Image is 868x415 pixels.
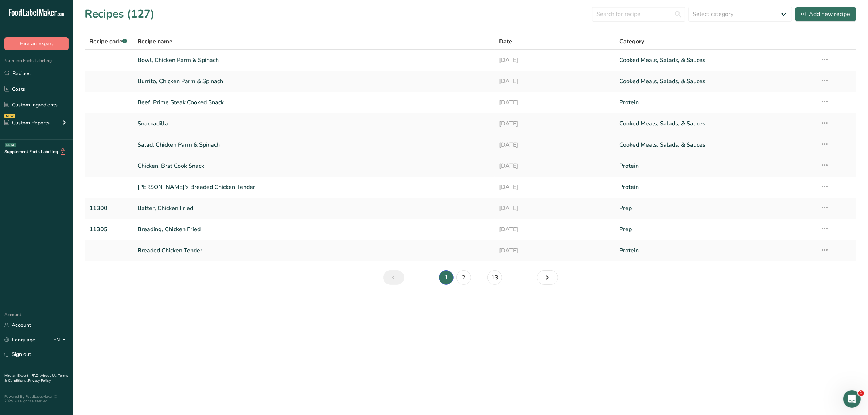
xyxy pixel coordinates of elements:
[619,137,811,152] a: Cooked Meals, Salads, & Sauces
[89,201,129,216] a: 11300
[619,95,811,110] a: Protein
[499,37,512,46] span: Date
[619,179,811,195] a: Protein
[40,373,58,378] a: About Us .
[592,7,685,22] input: Search for recipe
[499,74,611,89] a: [DATE]
[137,137,490,152] a: Salad, Chicken Parm & Spinach
[85,6,155,22] h1: Recipes (127)
[619,243,811,258] a: Protein
[137,158,490,174] a: Chicken, Brst Cook Snack
[487,270,502,285] a: Page 13.
[4,373,30,378] a: Hire an Expert .
[137,37,172,46] span: Recipe name
[4,333,35,346] a: Language
[4,119,50,127] div: Custom Reports
[619,74,811,89] a: Cooked Meals, Salads, & Sauces
[619,222,811,237] a: Prep
[499,53,611,68] a: [DATE]
[499,158,611,174] a: [DATE]
[137,222,490,237] a: Breading, Chicken Fried
[137,95,490,110] a: Beef, Prime Steak Cooked Snack
[137,179,490,195] a: [PERSON_NAME]'s Breaded Chicken Tender
[4,373,68,383] a: Terms & Conditions .
[137,201,490,216] a: Batter, Chicken Fried
[499,137,611,152] a: [DATE]
[32,373,40,378] a: FAQ .
[53,336,69,344] div: EN
[499,201,611,216] a: [DATE]
[537,270,558,285] a: Next page
[89,38,127,46] span: Recipe code
[619,201,811,216] a: Prep
[499,95,611,110] a: [DATE]
[137,116,490,131] a: Snackadilla
[801,10,850,19] div: Add new recipe
[137,74,490,89] a: Burrito, Chicken Parm & Spinach
[4,37,69,50] button: Hire an Expert
[4,114,15,118] div: NEW
[383,270,404,285] a: Previous page
[89,222,129,237] a: 11305
[795,7,856,22] button: Add new recipe
[137,243,490,258] a: Breaded Chicken Tender
[137,53,490,68] a: Bowl, Chicken Parm & Spinach
[858,390,864,396] span: 1
[28,378,51,383] a: Privacy Policy
[843,390,861,408] iframe: Intercom live chat
[619,158,811,174] a: Protein
[619,37,644,46] span: Category
[499,222,611,237] a: [DATE]
[499,116,611,131] a: [DATE]
[5,143,16,147] div: BETA
[499,243,611,258] a: [DATE]
[456,270,471,285] a: Page 2.
[619,116,811,131] a: Cooked Meals, Salads, & Sauces
[4,395,69,403] div: Powered By FoodLabelMaker © 2025 All Rights Reserved
[499,179,611,195] a: [DATE]
[619,53,811,68] a: Cooked Meals, Salads, & Sauces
